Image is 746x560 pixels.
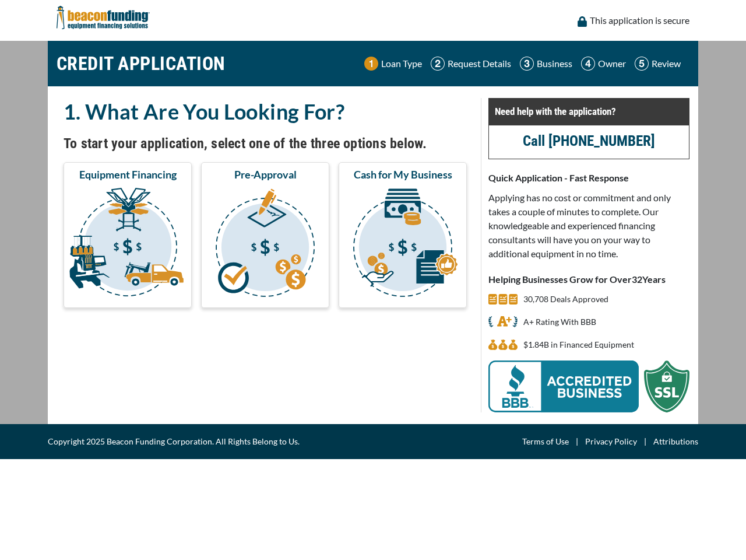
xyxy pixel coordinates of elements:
[637,435,653,449] span: |
[488,191,689,261] p: Applying has no cost or commitment and only takes a couple of minutes to complete. Our knowledgea...
[632,274,642,285] span: 32
[522,435,569,449] a: Terms of Use
[448,57,511,71] p: Request Details
[64,162,192,308] button: Equipment Financing
[652,57,681,71] p: Review
[590,13,689,27] p: This application is secure
[381,57,422,71] p: Loan Type
[203,186,327,303] img: Pre-Approval
[653,435,698,449] a: Attributions
[520,57,534,71] img: Step 3
[569,435,585,449] span: |
[431,57,445,71] img: Step 2
[48,435,300,449] span: Copyright 2025 Beacon Funding Corporation. All Rights Belong to Us.
[339,162,467,308] button: Cash for My Business
[66,186,189,303] img: Equipment Financing
[495,104,683,118] p: Need help with the application?
[523,292,608,306] p: 30,708 Deals Approved
[635,57,649,71] img: Step 5
[488,171,689,185] p: Quick Application - Fast Response
[79,167,177,181] span: Equipment Financing
[364,57,378,71] img: Step 1
[201,162,329,308] button: Pre-Approval
[537,57,572,71] p: Business
[598,57,626,71] p: Owner
[585,435,637,449] a: Privacy Policy
[523,132,655,149] a: Call [PHONE_NUMBER]
[488,360,689,412] img: BBB Acredited Business and SSL Protection
[354,167,452,181] span: Cash for My Business
[341,186,465,303] img: Cash for My Business
[523,315,596,329] p: A+ Rating With BBB
[64,98,467,125] h2: 1. What Are You Looking For?
[488,272,689,286] p: Helping Businesses Grow for Over Years
[578,16,587,27] img: lock icon to convery security
[581,57,595,71] img: Step 4
[57,47,226,80] h1: CREDIT APPLICATION
[234,167,297,181] span: Pre-Approval
[64,134,467,153] h4: To start your application, select one of the three options below.
[523,338,634,352] p: $1,836,212,621 in Financed Equipment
